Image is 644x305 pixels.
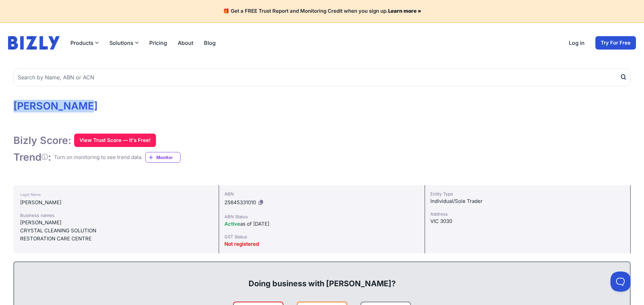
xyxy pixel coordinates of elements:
[20,227,212,235] div: CRYSTAL CLEANING SOLUTION
[145,152,180,163] a: Monitor
[610,272,631,292] iframe: Toggle Customer Support
[54,154,143,161] div: Turn on monitoring to see trend data.
[13,134,71,147] h1: Bizly Score:
[149,39,167,47] a: Pricing
[70,39,99,47] button: Products
[178,39,193,47] a: About
[224,221,240,227] span: Active
[20,199,212,207] div: [PERSON_NAME]
[20,235,212,243] div: RESTORATION CARE CENTRE
[388,8,421,14] a: Learn more »
[13,151,51,164] h1: Trend :
[569,39,585,47] a: Log in
[595,36,636,50] a: Try For Free
[13,68,631,86] input: Search by Name, ABN or ACN
[20,219,212,227] div: [PERSON_NAME]
[430,190,625,197] div: Entity Type
[224,233,419,240] div: GST Status
[20,212,212,219] div: Business names
[109,39,139,47] button: Solutions
[224,213,419,220] div: ABN Status
[430,217,625,225] div: VIC 3030
[224,220,419,228] div: as of [DATE]
[224,190,419,197] div: ABN
[204,39,216,47] a: Blog
[224,241,259,247] span: Not registered
[224,199,256,206] span: 25645331010
[74,134,156,147] button: View Trust Score — It's Free!
[430,197,625,205] div: Individual/Sole Trader
[156,154,180,161] span: Monitor
[13,100,631,112] h1: [PERSON_NAME]
[20,190,212,199] div: Legal Name
[8,8,636,14] h4: 🎁 Get a FREE Trust Report and Monitoring Credit when you sign up.
[21,268,623,289] div: Doing business with [PERSON_NAME]?
[430,211,625,217] div: Address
